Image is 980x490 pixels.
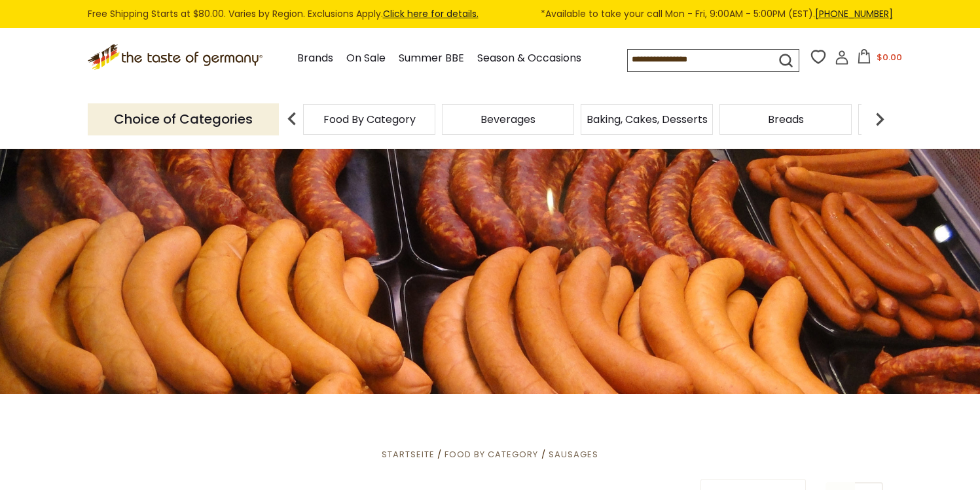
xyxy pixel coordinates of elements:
[399,50,464,67] a: Summer BBE
[383,7,479,20] a: Click here for details.
[852,49,907,69] button: $0.00
[323,114,416,124] a: Food By Category
[477,50,581,67] a: Season & Occasions
[88,103,279,135] p: Choice of Categories
[867,106,893,132] img: next arrow
[541,7,893,22] span: *Available to take your call Mon - Fri, 9:00AM - 5:00PM (EST).
[346,50,386,67] a: On Sale
[815,7,893,20] a: [PHONE_NUMBER]
[481,114,535,124] a: Beverages
[279,106,305,132] img: previous arrow
[297,50,333,67] a: Brands
[877,51,902,63] span: $0.00
[549,448,598,461] a: Sausages
[587,114,708,124] a: Baking, Cakes, Desserts
[382,448,435,461] a: Startseite
[445,448,538,461] a: Food By Category
[88,7,893,22] div: Free Shipping Starts at $80.00. Varies by Region. Exclusions Apply.
[768,114,804,124] a: Breads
